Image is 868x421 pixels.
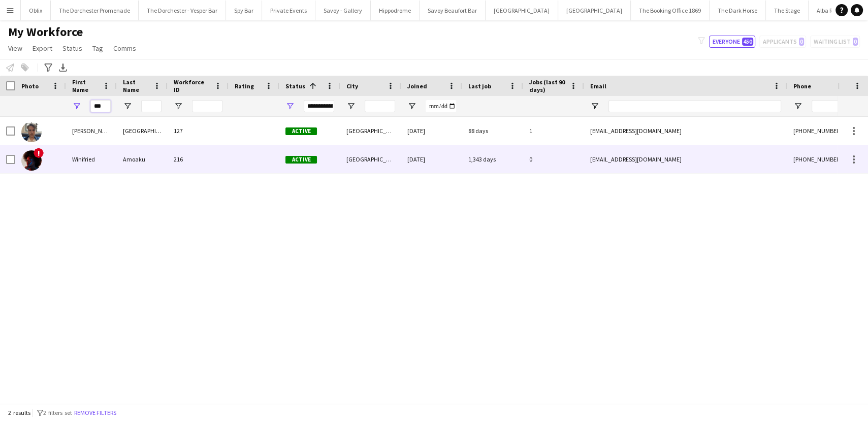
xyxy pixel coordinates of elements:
span: Email [590,82,606,90]
img: Edwin Ireland [21,122,42,142]
button: Open Filter Menu [590,102,599,111]
span: Tag [92,44,103,53]
input: Joined Filter Input [426,100,456,112]
input: Email Filter Input [608,100,781,112]
button: Everyone450 [709,36,755,48]
input: Workforce ID Filter Input [192,100,222,112]
span: My Workforce [8,24,83,40]
div: [DATE] [401,145,462,173]
div: [DATE] [401,117,462,145]
span: Last Name [123,78,149,93]
div: Winifried [66,145,117,173]
button: Remove filters [72,407,118,418]
span: Joined [407,82,427,90]
span: First Name [72,78,99,93]
div: 88 days [462,117,523,145]
div: Amoaku [117,145,168,173]
button: The Dorchester Promenade [51,1,139,20]
a: Export [28,42,56,55]
span: City [346,82,358,90]
button: The Booking Office 1869 [631,1,710,20]
input: City Filter Input [365,100,395,112]
span: Comms [113,44,136,53]
button: Open Filter Menu [346,102,356,111]
a: Status [58,42,86,55]
app-action-btn: Advanced filters [42,61,54,74]
button: Open Filter Menu [72,102,81,111]
span: ! [34,148,44,158]
button: Open Filter Menu [407,102,416,111]
div: [EMAIL_ADDRESS][DOMAIN_NAME] [584,117,787,145]
div: [PERSON_NAME] [66,117,117,145]
button: [GEOGRAPHIC_DATA] [486,1,558,20]
a: View [4,42,26,55]
div: 1 [523,117,584,145]
div: [GEOGRAPHIC_DATA] [117,117,168,145]
div: [EMAIL_ADDRESS][DOMAIN_NAME] [584,145,787,173]
input: First Name Filter Input [90,100,111,112]
input: Last Name Filter Input [141,100,162,112]
button: Private Events [262,1,315,20]
button: Open Filter Menu [174,102,183,111]
span: Export [33,44,52,53]
span: 2 filters set [43,409,72,416]
span: Jobs (last 90 days) [529,78,566,93]
span: Rating [235,82,254,90]
div: 1,343 days [462,145,523,173]
button: [GEOGRAPHIC_DATA] [558,1,631,20]
div: 127 [168,117,229,145]
span: View [8,44,22,53]
img: Winifried Amoaku [21,150,42,171]
span: Phone [793,82,811,90]
button: The Stage [766,1,809,20]
div: 0 [523,145,584,173]
button: Open Filter Menu [285,102,295,111]
button: The Dark Horse [710,1,766,20]
app-action-btn: Export XLSX [57,61,69,74]
span: Status [285,82,305,90]
span: Last job [468,82,491,90]
a: Comms [109,42,140,55]
span: Active [285,156,317,164]
div: [GEOGRAPHIC_DATA] [340,117,401,145]
a: Tag [88,42,107,55]
span: Workforce ID [174,78,210,93]
button: Open Filter Menu [793,102,802,111]
button: Hippodrome [371,1,420,20]
div: [GEOGRAPHIC_DATA] [340,145,401,173]
span: Photo [21,82,39,90]
button: Savoy Beaufort Bar [420,1,486,20]
button: The Dorchester - Vesper Bar [139,1,226,20]
span: Status [62,44,82,53]
span: 450 [742,38,753,46]
div: 216 [168,145,229,173]
button: Savoy - Gallery [315,1,371,20]
button: Spy Bar [226,1,262,20]
button: Alba Restaurant [809,1,867,20]
button: Open Filter Menu [123,102,132,111]
span: Active [285,127,317,135]
button: Oblix [21,1,51,20]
